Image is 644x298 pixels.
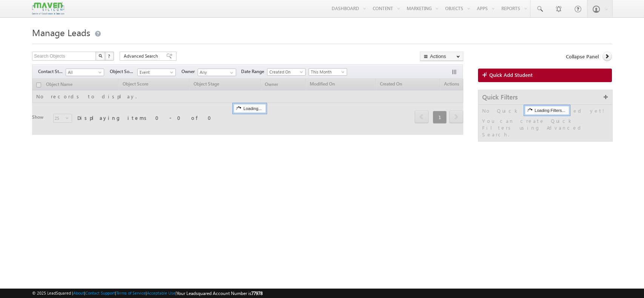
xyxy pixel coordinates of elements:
[309,69,345,75] span: This Month
[138,69,174,76] span: Event
[226,69,235,76] a: Show All Items
[251,290,263,296] span: 77978
[147,290,175,295] a: Acceptable Use
[566,53,599,60] span: Collapse Panel
[181,68,198,75] span: Owner
[32,26,90,38] span: Manage Leads
[73,290,84,295] a: About
[137,69,176,76] a: Event
[267,69,303,75] span: Created On
[420,52,463,61] button: Actions
[116,290,146,295] a: Terms of Service
[241,68,267,75] span: Date Range
[478,69,612,82] a: Quick Add Student
[66,69,104,76] a: All
[85,290,115,295] a: Contact Support
[66,69,102,76] span: All
[32,2,64,15] img: Custom Logo
[105,52,114,61] button: ?
[198,69,236,76] input: Type to Search
[489,72,533,78] span: Quick Add Student
[98,54,102,58] img: Search
[124,53,160,60] span: Advanced Search
[309,68,347,76] a: This Month
[267,68,306,76] a: Created On
[32,290,263,297] span: © 2025 LeadSquared | | | | |
[177,290,263,296] span: Your Leadsquared Account Number is
[38,68,66,75] span: Contact Stage
[525,106,569,115] div: Loading Filters...
[234,104,266,113] div: Loading...
[110,68,137,75] span: Object Source
[108,53,111,59] span: ?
